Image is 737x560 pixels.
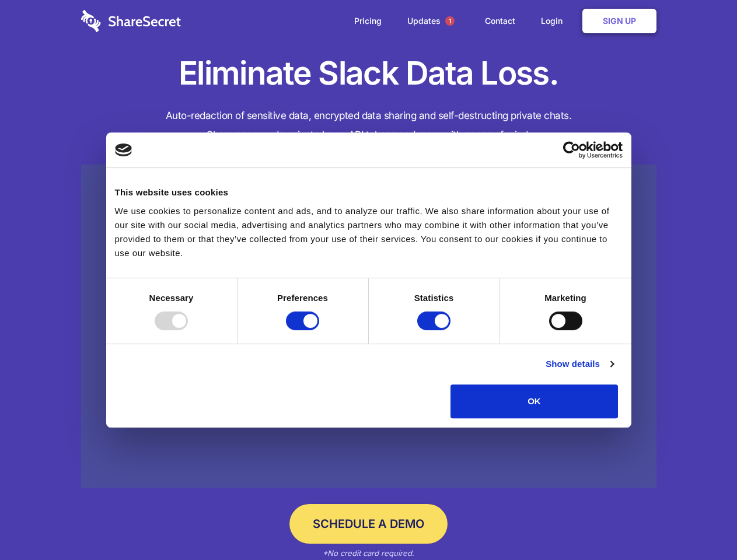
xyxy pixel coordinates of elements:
strong: Preferences [277,293,328,303]
span: 1 [445,16,455,26]
strong: Marketing [544,293,586,303]
a: Show details [546,357,613,371]
div: This website uses cookies [115,185,623,199]
button: OK [450,384,618,418]
a: Contact [473,3,527,39]
em: *No credit card required. [323,548,414,558]
strong: Necessary [149,293,194,303]
a: Wistia video thumbnail [81,164,656,488]
div: We use cookies to personalize content and ads, and to analyze our traffic. We also share informat... [115,204,623,260]
a: Login [529,3,580,39]
a: Usercentrics Cookiebot - opens in a new window [521,141,623,159]
img: logo [115,143,132,156]
h1: Eliminate Slack Data Loss. [81,52,656,94]
img: logo-wordmark-white-trans-d4663122ce5f474addd5e946df7df03e33cb6a1c49d2221995e7729f52c070b2.svg [81,10,181,32]
a: Sign Up [582,9,656,33]
strong: Statistics [414,293,454,303]
a: Pricing [343,3,393,39]
a: Schedule a Demo [289,504,448,544]
h4: Auto-redaction of sensitive data, encrypted data sharing and self-destructing private chats. Shar... [81,106,656,145]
